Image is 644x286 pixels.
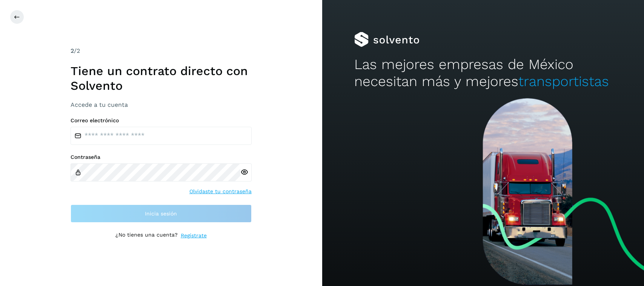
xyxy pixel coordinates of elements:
[71,117,252,124] label: Correo electrónico
[71,64,252,93] h1: Tiene un contrato directo con Solvento
[71,101,252,108] h3: Accede a tu cuenta
[71,154,252,160] label: Contraseña
[518,73,609,89] span: transportistas
[115,232,178,240] p: ¿No tienes una cuenta?
[71,47,74,54] span: 2
[71,46,252,55] div: /2
[145,211,177,216] span: Inicia sesión
[181,232,207,240] a: Regístrate
[189,188,252,195] a: Olvidaste tu contraseña
[71,205,252,223] button: Inicia sesión
[354,56,612,90] h2: Las mejores empresas de México necesitan más y mejores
